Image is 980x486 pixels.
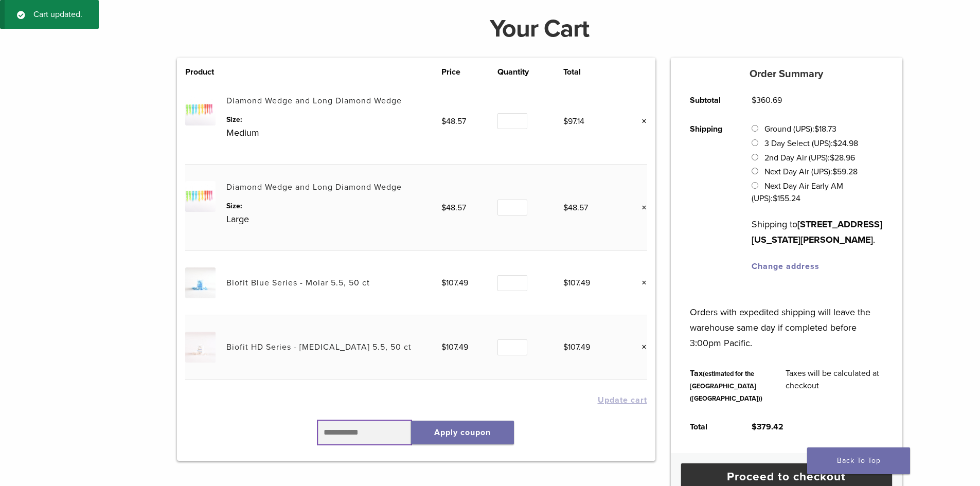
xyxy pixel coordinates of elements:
bdi: 48.57 [563,203,588,213]
label: Next Day Air (UPS): [764,167,858,177]
dt: Size: [226,201,442,211]
a: Remove this item [634,276,647,290]
span: $ [830,153,834,163]
td: Taxes will be calculated at checkout [774,359,895,412]
th: Quantity [497,66,563,78]
th: Total [563,66,619,78]
bdi: 59.28 [832,167,858,177]
bdi: 28.96 [830,153,855,163]
th: Product [185,66,226,78]
span: $ [752,422,757,432]
dt: Size: [226,114,442,125]
span: $ [814,124,819,134]
p: Orders with expedited shipping will leave the warehouse same day if completed before 3:00pm Pacific. [690,289,883,351]
label: Next Day Air Early AM (UPS): [752,181,843,204]
a: Remove this item [634,340,647,354]
label: 3 Day Select (UPS): [764,138,858,149]
th: Subtotal [679,86,740,115]
span: $ [441,342,446,352]
a: Remove this item [634,115,647,128]
span: $ [773,193,777,204]
img: Biofit Blue Series - Molar 5.5, 50 ct [185,267,216,298]
span: $ [563,278,568,288]
span: $ [833,138,838,149]
a: Back To Top [807,447,910,474]
h1: Your Cart [169,16,910,41]
span: $ [563,342,568,352]
bdi: 107.49 [441,278,468,288]
span: $ [563,116,568,127]
bdi: 24.98 [833,138,858,149]
th: Price [441,66,497,78]
bdi: 107.49 [563,342,590,352]
span: $ [563,203,568,213]
a: Biofit Blue Series - Molar 5.5, 50 ct [226,278,370,288]
h5: Order Summary [671,68,902,80]
strong: [STREET_ADDRESS][US_STATE][PERSON_NAME] [752,219,882,245]
a: Diamond Wedge and Long Diamond Wedge [226,96,402,106]
th: Tax [679,359,774,412]
p: Shipping to . [752,217,883,247]
bdi: 48.57 [441,203,466,213]
img: Diamond Wedge and Long Diamond Wedge [185,181,216,211]
button: Apply coupon [411,421,514,444]
bdi: 18.73 [814,124,836,134]
a: Remove this item [634,201,647,214]
th: Total [679,412,740,441]
bdi: 97.14 [563,116,584,127]
small: (estimated for the [GEOGRAPHIC_DATA] ([GEOGRAPHIC_DATA])) [690,370,762,403]
bdi: 360.69 [752,95,782,105]
bdi: 379.42 [752,422,783,432]
label: 2nd Day Air (UPS): [764,153,855,163]
span: $ [441,203,446,213]
bdi: 107.49 [563,278,590,288]
bdi: 155.24 [773,193,800,204]
label: Ground (UPS): [764,124,836,134]
a: Biofit HD Series - [MEDICAL_DATA] 5.5, 50 ct [226,342,412,352]
span: $ [752,95,756,105]
a: Diamond Wedge and Long Diamond Wedge [226,182,402,192]
button: Update cart [598,396,647,404]
span: $ [441,116,446,127]
bdi: 48.57 [441,116,466,127]
p: Large [226,211,442,227]
span: $ [441,278,446,288]
p: Medium [226,125,442,140]
img: Diamond Wedge and Long Diamond Wedge [185,95,216,125]
img: Biofit HD Series - Premolar 5.5, 50 ct [185,332,216,362]
span: $ [832,167,837,177]
th: Shipping [679,115,740,281]
bdi: 107.49 [441,342,468,352]
a: Change address [752,261,819,272]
